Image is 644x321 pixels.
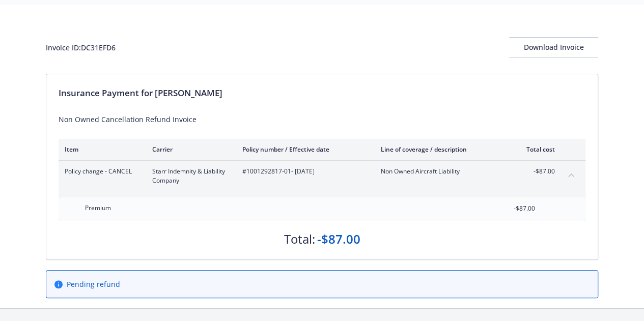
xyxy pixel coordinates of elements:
[67,279,120,289] span: Pending refund
[65,167,136,176] span: Policy change - CANCEL
[65,145,136,154] div: Item
[152,167,226,185] span: Starr Indemnity & Liability Company
[46,42,116,53] div: Invoice ID: DC31EFD6
[381,167,500,176] span: Non Owned Aircraft Liability
[509,37,598,57] button: Download Invoice
[59,86,585,100] div: Insurance Payment for [PERSON_NAME]
[517,167,555,176] span: -$87.00
[563,167,579,183] button: collapse content
[284,230,315,248] div: Total:
[517,145,555,154] div: Total cost
[242,145,365,154] div: Policy number / Effective date
[509,38,598,57] div: Download Invoice
[317,230,360,248] div: -$87.00
[475,201,541,216] input: 0.00
[59,114,585,125] div: Non Owned Cancellation Refund Invoice
[381,145,500,154] div: Line of coverage / description
[85,203,111,212] span: Premium
[242,167,365,176] span: #1001292817-01 - [DATE]
[152,145,226,154] div: Carrier
[59,161,585,191] div: Policy change - CANCELStarr Indemnity & Liability Company#1001292817-01- [DATE]Non Owned Aircraft...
